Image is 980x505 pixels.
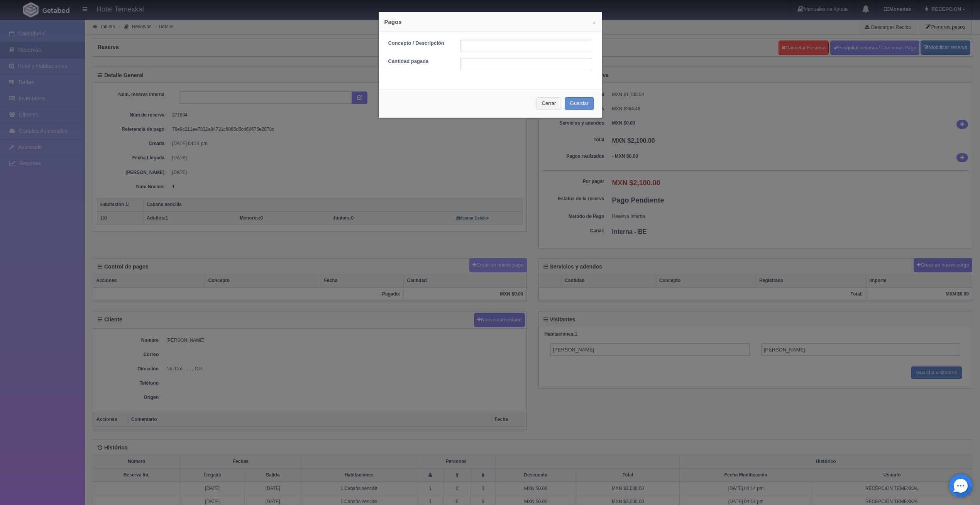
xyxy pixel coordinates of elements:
button: × [592,20,596,25]
h4: Pagos [384,18,596,26]
button: Guardar [565,97,594,110]
button: Cerrar [537,97,562,110]
label: Concepto / Descripción [383,40,454,47]
label: Cantidad pagada [383,58,454,65]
